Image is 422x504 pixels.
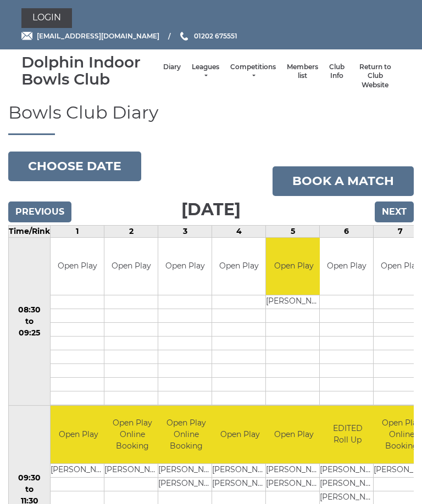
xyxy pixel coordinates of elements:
[158,225,212,237] td: 3
[158,406,214,463] td: Open Play Online Booking
[212,225,266,237] td: 4
[266,406,321,463] td: Open Play
[320,225,374,237] td: 6
[51,238,104,295] td: Open Play
[180,32,188,41] img: Phone us
[104,406,160,463] td: Open Play Online Booking
[9,225,51,237] td: Time/Rink
[320,463,375,477] td: [PERSON_NAME]
[329,63,345,81] a: Club Info
[51,463,106,477] td: [PERSON_NAME]
[21,32,32,40] img: Email
[51,406,106,463] td: Open Play
[104,238,158,295] td: Open Play
[212,463,268,477] td: [PERSON_NAME]
[266,463,321,477] td: [PERSON_NAME]
[21,8,72,28] a: Login
[104,463,160,477] td: [PERSON_NAME]
[320,406,375,463] td: EDITED Roll Up
[51,225,104,237] td: 1
[212,238,265,295] td: Open Play
[21,54,158,88] div: Dolphin Indoor Bowls Club
[266,295,321,309] td: [PERSON_NAME]
[158,477,214,491] td: [PERSON_NAME]
[104,225,158,237] td: 2
[230,63,276,81] a: Competitions
[192,63,219,81] a: Leagues
[266,477,321,491] td: [PERSON_NAME]
[158,238,212,295] td: Open Play
[21,31,159,41] a: Email [EMAIL_ADDRESS][DOMAIN_NAME]
[375,201,414,222] input: Next
[266,238,321,295] td: Open Play
[287,63,318,81] a: Members list
[163,63,181,72] a: Diary
[8,201,71,222] input: Previous
[356,63,395,90] a: Return to Club Website
[273,166,414,196] a: Book a match
[194,32,237,40] span: 01202 675551
[158,463,214,477] td: [PERSON_NAME]
[320,238,373,295] td: Open Play
[320,477,375,491] td: [PERSON_NAME]
[266,225,320,237] td: 5
[8,152,141,181] button: Choose date
[8,103,414,135] h1: Bowls Club Diary
[37,32,159,40] span: [EMAIL_ADDRESS][DOMAIN_NAME]
[9,237,51,406] td: 08:30 to 09:25
[179,31,237,41] a: Phone us 01202 675551
[212,406,268,463] td: Open Play
[212,477,268,491] td: [PERSON_NAME]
